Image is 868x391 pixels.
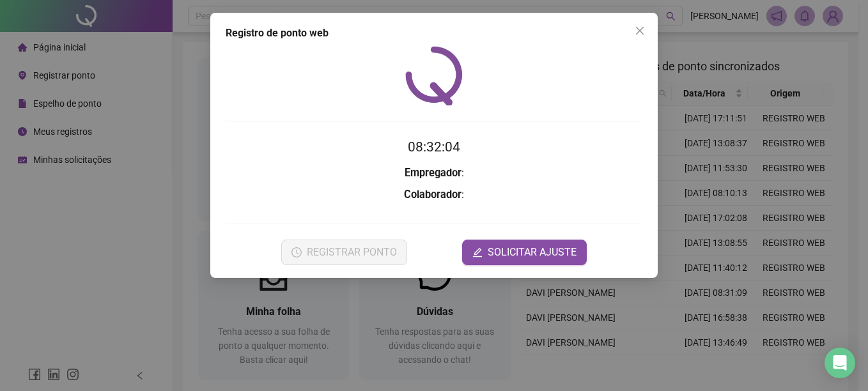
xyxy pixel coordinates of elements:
button: Close [630,20,650,41]
span: close [635,26,645,36]
div: Open Intercom Messenger [825,348,855,378]
button: REGISTRAR PONTO [281,240,407,265]
div: Registro de ponto web [226,26,642,41]
span: edit [472,247,483,257]
img: QRPoint [405,46,463,105]
strong: Empregador [405,167,461,179]
time: 08:32:04 [408,139,460,155]
h3: : [226,187,642,203]
strong: Colaborador [404,188,461,201]
span: SOLICITAR AJUSTE [488,245,577,260]
button: editSOLICITAR AJUSTE [462,240,587,265]
h3: : [226,165,642,181]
